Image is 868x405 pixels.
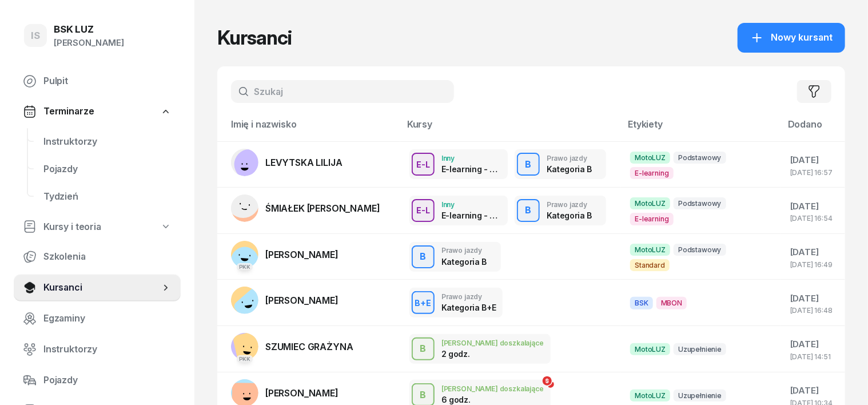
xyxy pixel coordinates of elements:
[517,153,540,176] button: B
[630,343,670,355] span: MotoLUZ
[630,259,670,271] span: Standard
[43,104,94,119] span: Terminarze
[790,153,836,168] div: [DATE]
[14,274,181,301] a: Kursanci
[521,155,536,174] div: B
[43,220,101,235] span: Kursy i teoria
[43,280,160,295] span: Kursanci
[517,199,540,222] button: B
[34,156,181,183] a: Pojazdy
[412,157,435,172] div: E-L
[412,291,435,314] button: B+E
[43,373,172,388] span: Pojazdy
[237,355,253,363] div: PKK
[54,35,124,50] div: [PERSON_NAME]
[441,349,501,359] div: 2 godz.
[265,295,339,306] span: [PERSON_NAME]
[790,199,836,214] div: [DATE]
[674,244,726,256] span: Podstawowy
[441,293,496,300] div: Prawo jazdy
[43,162,172,177] span: Pojazdy
[790,215,836,222] div: [DATE] 16:54
[441,201,501,208] div: Inny
[231,333,353,360] a: PKKSZUMIEC GRAŻYNA
[790,169,836,176] div: [DATE] 16:57
[630,244,670,256] span: MotoLUZ
[412,153,435,176] button: E-L
[790,383,836,398] div: [DATE]
[265,157,343,168] span: LEVYTSKA LILIJA
[441,385,544,392] div: [PERSON_NAME] doszkalające
[441,154,501,162] div: Inny
[630,297,653,309] span: BSK
[54,25,124,34] div: BSK LUZ
[621,117,781,141] th: Etykiety
[630,197,670,209] span: MotoLUZ
[547,201,592,208] div: Prawo jazdy
[400,117,621,141] th: Kursy
[14,367,181,394] a: Pojazdy
[412,203,435,217] div: E-L
[441,339,544,347] div: [PERSON_NAME] doszkalające
[441,247,487,254] div: Prawo jazdy
[43,74,172,89] span: Pulpit
[14,214,181,240] a: Kursy i teoria
[674,343,726,355] span: Uzupełnienie
[231,149,343,176] a: LEVYTSKA LILIJA
[265,202,380,214] span: ŚMIAŁEK [PERSON_NAME]
[781,117,845,141] th: Dodano
[441,395,501,404] div: 6 godz.
[547,154,592,162] div: Prawo jazdy
[237,263,253,271] div: PKK
[547,164,592,174] div: Kategoria B
[217,117,400,141] th: Imię i nazwisko
[34,128,181,156] a: Instruktorzy
[790,337,836,352] div: [DATE]
[412,245,435,268] button: B
[43,342,172,357] span: Instruktorzy
[412,199,435,222] button: E-L
[231,194,380,222] a: ŚMIAŁEK [PERSON_NAME]
[656,297,687,309] span: MBON
[231,287,339,314] a: [PERSON_NAME]
[43,249,172,264] span: Szkolenia
[521,201,536,220] div: B
[790,245,836,260] div: [DATE]
[674,152,726,164] span: Podstawowy
[14,67,181,95] a: Pulpit
[411,296,436,310] div: B+E
[43,189,172,204] span: Tydzień
[547,211,592,220] div: Kategoria B
[790,307,836,314] div: [DATE] 16:48
[416,339,431,359] div: B
[441,164,501,174] div: E-learning - 90 dni
[31,31,40,41] span: IS
[43,134,172,149] span: Instruktorzy
[630,167,673,179] span: E-learning
[43,311,172,326] span: Egzaminy
[14,98,181,125] a: Terminarze
[674,390,726,402] span: Uzupełnienie
[231,80,454,103] input: Szukaj
[441,303,496,312] div: Kategoria B+E
[630,152,670,164] span: MotoLUZ
[416,247,431,267] div: B
[14,336,181,363] a: Instruktorzy
[441,257,487,267] div: Kategoria B
[790,353,836,360] div: [DATE] 14:51
[265,387,339,399] span: [PERSON_NAME]
[630,213,673,225] span: E-learning
[14,243,181,271] a: Szkolenia
[416,386,431,405] div: B
[34,183,181,211] a: Tydzień
[217,27,292,48] h1: Kursanci
[674,197,726,209] span: Podstawowy
[630,390,670,402] span: MotoLUZ
[771,30,833,45] span: Nowy kursant
[790,261,836,268] div: [DATE] 16:49
[265,341,353,352] span: SZUMIEC GRAŻYNA
[231,241,339,268] a: PKK[PERSON_NAME]
[265,249,339,260] span: [PERSON_NAME]
[441,211,501,220] div: E-learning - 90 dni
[412,337,435,360] button: B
